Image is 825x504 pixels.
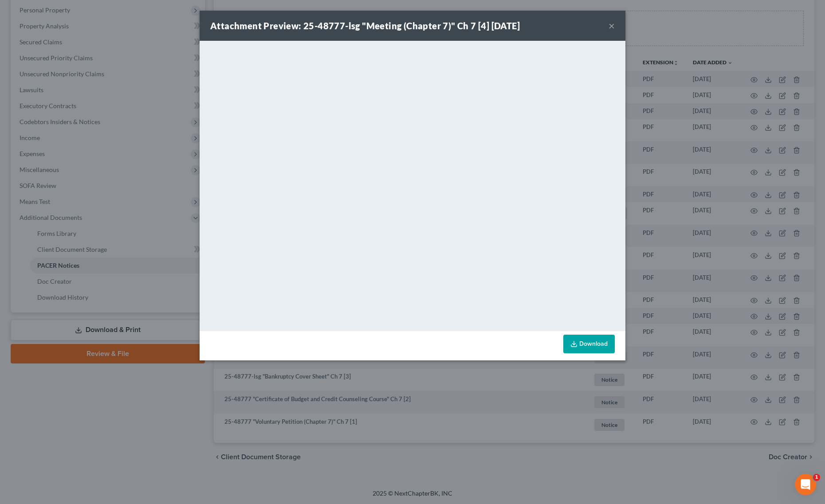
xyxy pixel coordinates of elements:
[200,41,625,329] iframe: <object ng-attr-data='[URL][DOMAIN_NAME]' type='application/pdf' width='100%' height='650px'></ob...
[795,474,816,495] iframe: Intercom live chat
[813,474,820,481] span: 1
[563,335,615,353] a: Download
[210,20,520,31] strong: Attachment Preview: 25-48777-lsg "Meeting (Chapter 7)" Ch 7 [4] [DATE]
[609,20,615,31] button: ×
